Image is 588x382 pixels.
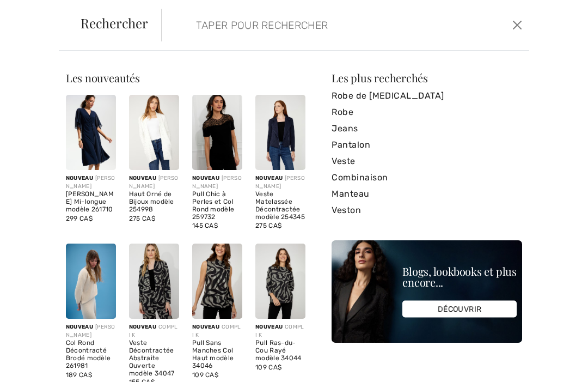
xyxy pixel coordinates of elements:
a: Veston [332,202,522,219]
span: Rechercher [81,16,148,29]
span: Nouveau [129,175,156,181]
span: 299 CA$ [66,215,93,222]
div: [PERSON_NAME] [255,174,305,191]
a: Robe [332,104,522,120]
div: Veste Matelassée Décontractée modèle 254345 [255,191,305,221]
input: TAPER POUR RECHERCHER [188,9,429,41]
div: DÉCOUVRIR [402,301,517,318]
span: Nouveau [66,324,93,330]
div: Haut Orné de Bijoux modèle 254998 [129,191,179,213]
a: Jeans [332,120,522,137]
img: Col Rond Décontracté Brodé modèle 261981. Birch melange [66,244,116,319]
img: Robe Portefeuille Mi-longue modèle 261710. Midnight Blue [66,95,116,170]
a: Pantalon [332,137,522,153]
div: Pull Chic à Perles et Col Rond modèle 259732 [192,191,242,221]
span: 109 CA$ [192,371,218,379]
div: [PERSON_NAME] [129,174,179,191]
img: Veste Matelassée Décontractée modèle 254345. Navy [255,95,305,170]
span: Nouveau [255,324,283,330]
div: Pull Ras-du-Cou Rayé modèle 34044 [255,339,305,362]
div: [PERSON_NAME] [192,174,242,191]
img: Veste Décontractée Abstraite Ouverte modèle 34047. As sample [129,244,179,319]
img: Pull Ras-du-Cou Rayé modèle 34044. As sample [255,244,305,319]
span: 109 CA$ [255,363,281,371]
span: Nouveau [192,324,219,330]
span: Les nouveautés [66,70,140,85]
div: Blogs, lookbooks et plus encore... [402,266,517,288]
div: COMPLI K [192,323,242,339]
img: Pull Sans Manches Col Haut modèle 34046. As sample [192,244,242,319]
span: Nouveau [192,175,219,181]
div: Col Rond Décontracté Brodé modèle 261981 [66,339,116,369]
div: [PERSON_NAME] [66,174,116,191]
div: Pull Sans Manches Col Haut modèle 34046 [192,339,242,369]
a: Robe de [MEDICAL_DATA] [332,88,522,104]
span: 275 CA$ [129,215,155,222]
span: 189 CA$ [66,371,92,379]
span: Nouveau [255,175,283,181]
img: Blogs, lookbooks et plus encore... [332,240,522,343]
button: Ferme [510,16,525,34]
div: Les plus recherchés [332,72,522,83]
div: [PERSON_NAME] [66,323,116,339]
img: Pull Chic à Perles et Col Rond modèle 259732. Black [192,95,242,170]
div: [PERSON_NAME] Mi-longue modèle 261710 [66,191,116,213]
span: 275 CA$ [255,222,281,229]
span: Chat [26,8,48,17]
img: Haut Orné de Bijoux modèle 254998. Winter White [129,95,179,170]
span: Nouveau [129,324,156,330]
span: 145 CA$ [192,222,218,229]
a: Manteau [332,186,522,202]
div: COMPLI K [129,323,179,339]
div: Veste Décontractée Abstraite Ouverte modèle 34047 [129,339,179,377]
span: Nouveau [66,175,93,181]
a: Combinaison [332,169,522,186]
a: Veste [332,153,522,169]
div: COMPLI K [255,323,305,339]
